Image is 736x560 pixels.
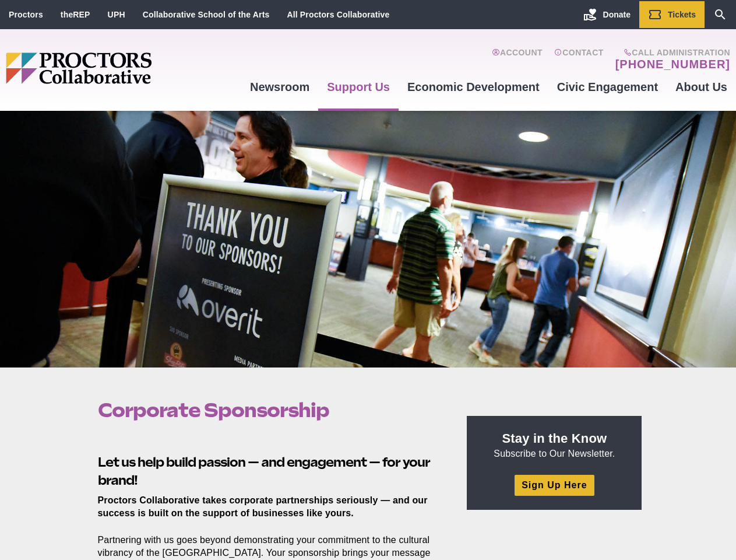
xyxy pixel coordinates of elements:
h2: Let us help build passion — and engagement — for your brand! [98,435,441,489]
strong: Stay in the Know [502,431,607,446]
span: Donate [603,10,631,19]
a: All Proctors Collaborative [287,10,389,19]
a: About Us [667,71,736,103]
a: Contact [554,48,604,71]
img: Proctors logo [6,52,241,84]
p: Subscribe to Our Newsletter. [481,430,628,460]
a: Proctors [9,10,43,19]
a: Economic Development [399,71,548,103]
span: Tickets [668,10,696,19]
a: Civic Engagement [548,71,667,103]
h1: Corporate Sponsorship [98,399,441,421]
a: Newsroom [241,71,318,103]
a: Account [492,48,543,71]
a: Search [705,1,736,28]
a: UPH [108,10,125,19]
a: Support Us [318,71,399,103]
a: theREP [61,10,90,19]
a: Sign Up Here [515,475,594,495]
a: [PHONE_NUMBER] [615,57,730,71]
span: Call Administration [612,48,730,57]
a: Tickets [639,1,705,28]
a: Collaborative School of the Arts [143,10,270,19]
strong: Proctors Collaborative takes corporate partnerships seriously — and our success is built on the s... [98,495,428,518]
a: Donate [575,1,639,28]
